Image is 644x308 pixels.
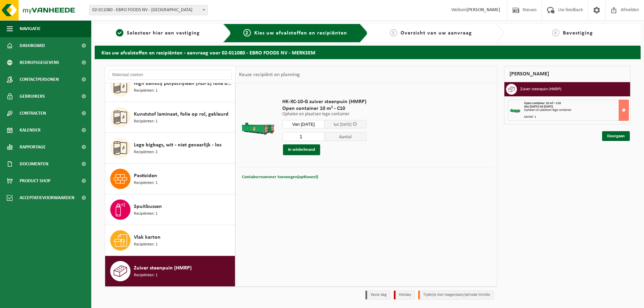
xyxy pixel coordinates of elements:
span: tot [DATE] [334,122,352,127]
span: Containernummer toevoegen(optioneel) [242,175,318,179]
a: Doorgaan [602,131,630,141]
span: Gebruikers [20,88,45,105]
button: High density polyethyleen (HDPE) folie op rol, naturel Recipiënten: 1 [105,71,235,102]
button: Pesticiden Recipiënten: 1 [105,164,235,194]
span: Lege bigbags, wit - niet gevaarlijk - los [134,141,221,149]
span: Recipiënten: 2 [134,149,158,156]
span: HK-XC-10-G zuiver steenpuin (HMRP) [282,98,366,105]
span: 1 [116,29,123,37]
h2: Kies uw afvalstoffen en recipiënten - aanvraag voor 02-011080 - EBRO FOODS NV - MERKSEM [95,46,641,59]
input: Materiaal zoeken [109,70,232,80]
button: Spuitbussen Recipiënten: 1 [105,194,235,225]
span: Overzicht van uw aanvraag [401,30,472,36]
button: Containernummer toevoegen(optioneel) [241,172,319,182]
span: Kies uw afvalstoffen en recipiënten [254,30,347,36]
span: Recipiënten: 1 [134,88,158,94]
span: Contracten [20,105,46,122]
span: Open container 10 m³ - C10 [524,101,561,105]
div: Keuze recipiënt en planning [236,66,303,83]
span: Recipiënten: 1 [134,211,158,217]
div: Ophalen en plaatsen lege container [524,109,628,112]
span: Documenten [20,156,48,172]
span: 02-011080 - EBRO FOODS NV - MERKSEM [90,5,207,15]
span: Product Shop [20,172,50,189]
a: 1Selecteer hier een vestiging [98,29,218,37]
span: Zuiver steenpuin (HMRP) [134,264,192,272]
span: Spuitbussen [134,203,162,211]
div: [PERSON_NAME] [504,66,630,82]
span: Kunststof laminaat, folie op rol, gekleurd [134,110,229,118]
span: Selecteer hier een vestiging [127,30,200,36]
li: Tijdelijk niet toegestaan/période limitée [418,290,494,300]
p: Ophalen en plaatsen lege container [282,112,366,117]
strong: [PERSON_NAME] [467,7,500,13]
span: Acceptatievoorwaarden [20,189,74,206]
button: Kunststof laminaat, folie op rol, gekleurd Recipiënten: 1 [105,102,235,133]
button: In winkelmand [283,144,320,155]
span: Kalender [20,122,41,139]
span: 2 [243,29,251,37]
strong: Van [DATE] tot [DATE] [524,105,553,109]
span: Recipiënten: 1 [134,272,158,279]
span: 3 [390,29,397,37]
span: Recipiënten: 1 [134,118,158,125]
span: Aantal [325,132,367,141]
span: Vlak karton [134,233,161,241]
span: Navigatie [20,20,41,37]
span: 02-011080 - EBRO FOODS NV - MERKSEM [89,5,208,15]
button: Vlak karton Recipiënten: 1 [105,225,235,256]
span: Recipiënten: 1 [134,241,158,248]
span: Bedrijfsgegevens [20,54,59,71]
h3: Zuiver steenpuin (HMRP) [520,84,562,95]
span: Open container 10 m³ - C10 [282,105,366,112]
span: Rapportage [20,139,46,156]
span: 4 [552,29,559,37]
span: High density polyethyleen (HDPE) folie op rol, naturel [134,79,233,88]
li: Holiday [394,290,415,300]
button: Zuiver steenpuin (HMRP) Recipiënten: 1 [105,256,235,286]
li: Vaste dag [365,290,390,300]
span: Bevestiging [563,30,593,36]
input: Selecteer datum [282,120,325,128]
span: Pesticiden [134,172,157,180]
span: Dashboard [20,37,45,54]
div: Aantal: 1 [524,115,628,119]
button: Lege bigbags, wit - niet gevaarlijk - los Recipiënten: 2 [105,133,235,164]
span: Contactpersonen [20,71,59,88]
span: Recipiënten: 1 [134,180,158,186]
